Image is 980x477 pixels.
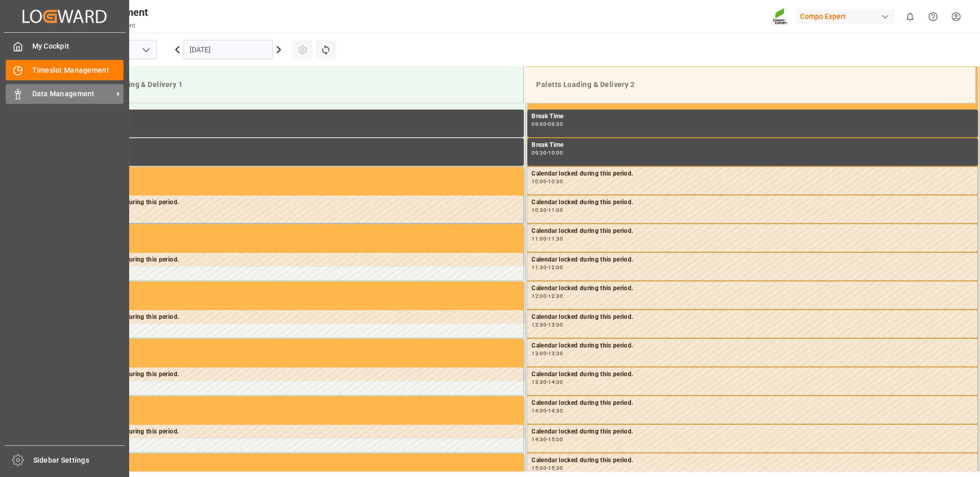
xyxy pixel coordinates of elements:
[77,140,520,150] div: Break Time
[532,75,967,94] div: Paletts Loading & Delivery 2
[33,455,125,466] span: Sidebar Settings
[77,341,520,351] div: Occupied
[6,36,124,56] a: My Cockpit
[532,398,973,408] div: Calendar locked during this period.
[796,7,899,26] button: Compo Expert
[546,179,548,184] div: -
[532,466,546,470] div: 15:00
[532,294,546,298] div: 12:00
[532,312,973,322] div: Calendar locked during this period.
[532,265,546,270] div: 11:30
[546,466,548,470] div: -
[548,122,563,126] div: 09:30
[532,226,973,236] div: Calendar locked during this period.
[546,408,548,413] div: -
[77,226,520,236] div: Occupied
[138,42,153,58] button: open menu
[77,284,520,294] div: Occupied
[532,341,973,351] div: Calendar locked during this period.
[77,312,519,322] div: Calendar locked during this period.
[546,294,548,298] div: -
[546,437,548,442] div: -
[548,322,563,327] div: 13:00
[548,380,563,384] div: 14:00
[546,236,548,241] div: -
[532,437,546,442] div: 14:30
[77,370,519,380] div: Calendar locked during this period.
[548,294,563,298] div: 12:30
[183,40,273,59] input: DD.MM.YYYY
[546,122,548,126] div: -
[532,140,974,150] div: Break Time
[546,351,548,356] div: -
[548,265,563,270] div: 12:00
[772,8,789,26] img: Screenshot%202023-09-29%20at%2010.02.21.png_1712312052.png
[546,265,548,270] div: -
[532,322,546,327] div: 12:30
[77,112,520,122] div: Break Time
[548,437,563,442] div: 15:00
[532,351,546,356] div: 13:00
[532,122,546,126] div: 09:00
[532,236,546,241] div: 11:00
[532,370,973,380] div: Calendar locked during this period.
[532,255,973,265] div: Calendar locked during this period.
[548,208,563,212] div: 11:00
[548,179,563,184] div: 10:30
[546,322,548,327] div: -
[532,208,546,212] div: 10:30
[80,75,515,94] div: Paletts Loading & Delivery 1
[6,60,124,80] a: Timeslot Management
[532,456,973,466] div: Calendar locked during this period.
[532,427,973,437] div: Calendar locked during this period.
[922,5,945,28] button: Help Center
[77,427,519,437] div: Calendar locked during this period.
[77,398,520,408] div: Occupied
[32,65,124,76] span: Timeslot Management
[32,89,113,99] span: Data Management
[532,408,546,413] div: 14:00
[532,150,546,155] div: 09:30
[532,198,973,208] div: Calendar locked during this period.
[532,380,546,384] div: 13:30
[532,169,973,179] div: Calendar locked during this period.
[899,5,922,28] button: show 0 new notifications
[546,150,548,155] div: -
[532,284,973,294] div: Calendar locked during this period.
[548,466,563,470] div: 15:30
[77,255,519,265] div: Calendar locked during this period.
[77,456,520,466] div: Occupied
[546,208,548,212] div: -
[548,408,563,413] div: 14:30
[548,351,563,356] div: 13:30
[548,150,563,155] div: 10:00
[77,198,519,208] div: Calendar locked during this period.
[32,41,124,52] span: My Cockpit
[77,169,520,179] div: Occupied
[532,112,974,122] div: Break Time
[546,380,548,384] div: -
[532,179,546,184] div: 10:00
[548,236,563,241] div: 11:30
[796,9,894,24] div: Compo Expert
